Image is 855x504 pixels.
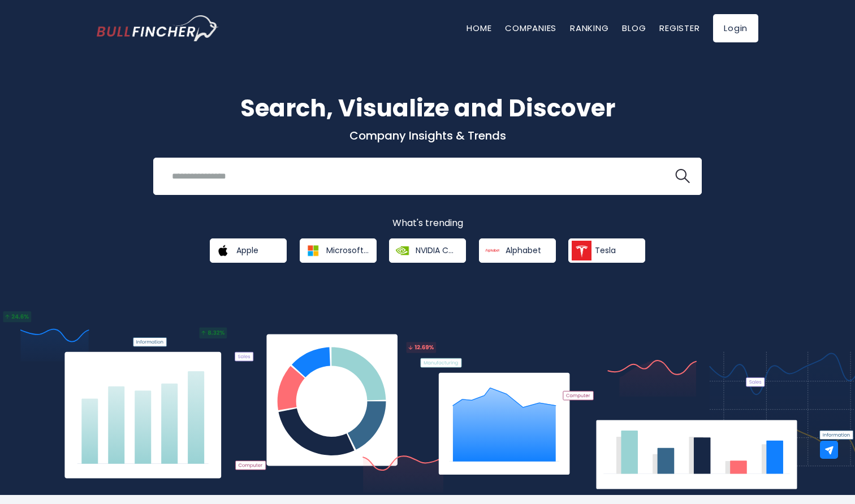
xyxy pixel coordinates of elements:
a: Go to homepage [97,15,218,41]
p: What's trending [97,218,758,229]
a: Register [659,22,699,34]
a: Microsoft Corporation [300,238,377,263]
a: Home [467,22,491,34]
a: Ranking [570,22,608,34]
p: Company Insights & Trends [97,128,758,143]
a: Apple [210,238,287,263]
h1: Search, Visualize and Discover [97,90,758,126]
img: search icon [675,169,690,184]
a: Blog [622,22,646,34]
span: Microsoft Corporation [326,245,369,255]
a: Tesla [568,238,645,263]
a: NVIDIA Corporation [389,238,466,263]
span: NVIDIA Corporation [416,245,458,255]
a: Companies [505,22,556,34]
span: Alphabet [506,245,541,255]
span: Apple [236,245,258,255]
img: Bullfincher logo [97,15,219,41]
a: Alphabet [479,238,556,263]
a: Login [713,14,758,42]
span: Tesla [595,245,616,255]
